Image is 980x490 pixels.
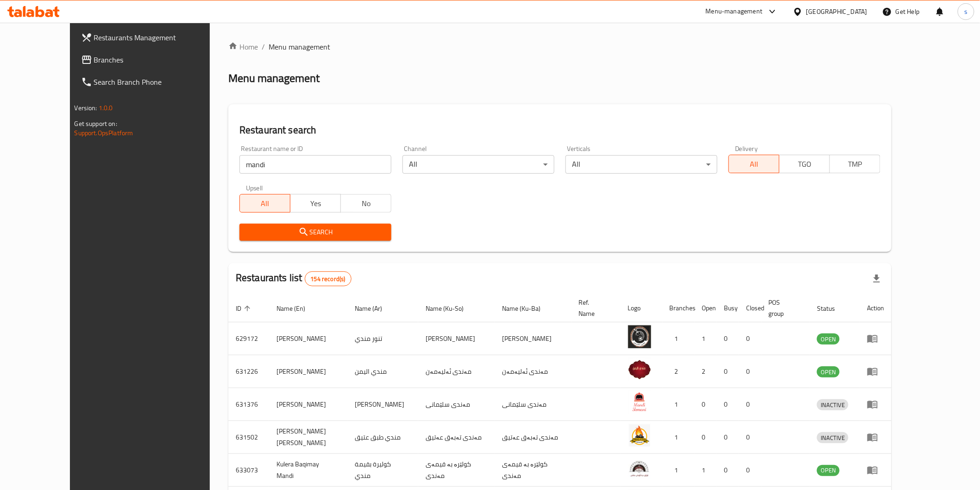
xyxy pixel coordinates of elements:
td: 0 [739,421,761,454]
span: Search [247,226,384,238]
td: [PERSON_NAME] [347,388,418,421]
img: Mandi Slemani [628,391,651,414]
td: 1 [695,454,717,487]
td: 0 [739,454,761,487]
div: [GEOGRAPHIC_DATA] [806,6,867,17]
td: 1 [695,322,717,355]
th: Open [695,294,717,322]
div: Export file [866,268,888,290]
span: ID [236,303,253,314]
th: Logo [621,294,662,322]
a: Search Branch Phone [74,71,233,93]
span: No [345,197,388,210]
img: Mandi Alyemen [628,358,651,381]
td: مەندی تەبەق عەتیق [418,421,495,454]
td: [PERSON_NAME] [269,388,347,421]
a: Support.OpsPlatform [75,127,133,139]
td: [PERSON_NAME] [418,322,495,355]
td: كوليرة بقيمة مندي [347,454,418,487]
td: مەندی تەبەق عەتیق [495,421,571,454]
input: Search for restaurant name or ID.. [239,155,391,174]
div: All [565,155,717,174]
td: 0 [739,355,761,388]
td: 0 [717,388,739,421]
li: / [262,41,265,52]
label: Upsell [246,185,263,191]
td: 633073 [228,454,269,487]
td: 631376 [228,388,269,421]
button: Yes [290,194,341,213]
td: 629172 [228,322,269,355]
span: Yes [294,197,337,210]
div: INACTIVE [817,399,848,410]
td: 0 [717,454,739,487]
th: Branches [662,294,695,322]
span: Name (Ku-Ba) [502,303,553,314]
h2: Restaurants list [236,271,352,286]
div: OPEN [817,333,840,345]
td: 0 [717,355,739,388]
div: Menu [867,366,884,377]
div: OPEN [817,465,840,476]
button: No [340,194,391,213]
span: Menu management [269,41,330,52]
td: 1 [662,322,695,355]
td: Kulera Baqimay Mandi [269,454,347,487]
th: Action [860,294,892,322]
a: Branches [74,49,233,71]
a: Home [228,41,258,52]
button: All [239,194,290,213]
td: 0 [739,322,761,355]
td: 0 [717,421,739,454]
img: Tannur Mandi [628,325,651,348]
div: Menu [867,465,884,476]
td: 631226 [228,355,269,388]
h2: Restaurant search [239,123,880,137]
span: All [733,157,776,171]
td: تنور مندي [347,322,418,355]
label: Delivery [735,145,758,152]
a: Restaurants Management [74,26,233,49]
td: 2 [662,355,695,388]
div: Menu [867,333,884,344]
span: Name (En) [276,303,317,314]
span: Version: [75,102,97,114]
span: INACTIVE [817,433,848,443]
span: Name (Ar) [355,303,394,314]
td: [PERSON_NAME] [495,322,571,355]
td: [PERSON_NAME] [269,322,347,355]
td: مەندی ئەلیەمەن [418,355,495,388]
span: INACTIVE [817,400,848,410]
td: مندي اليمن [347,355,418,388]
td: 0 [717,322,739,355]
td: [PERSON_NAME] [PERSON_NAME] [269,421,347,454]
nav: breadcrumb [228,41,892,52]
button: Search [239,224,391,241]
span: POS group [769,297,799,319]
td: کولێرە بە قیمەی مەندی [418,454,495,487]
span: Restaurants Management [94,32,226,43]
span: Search Branch Phone [94,76,226,88]
span: All [244,197,287,210]
span: TMP [834,157,877,171]
td: 1 [662,388,695,421]
img: Kulera Baqimay Mandi [628,457,651,480]
td: 1 [662,421,695,454]
span: OPEN [817,334,840,345]
div: All [402,155,554,174]
span: Get support on: [75,118,117,130]
span: Ref. Name [579,297,609,319]
button: All [729,155,779,173]
span: OPEN [817,367,840,377]
button: TMP [829,155,880,173]
td: مندي طبق عتيق [347,421,418,454]
td: 631502 [228,421,269,454]
td: [PERSON_NAME] [269,355,347,388]
div: Menu [867,399,884,410]
div: OPEN [817,366,840,377]
td: 0 [739,388,761,421]
span: s [964,6,967,17]
span: 1.0.0 [99,102,113,114]
td: مەندی سلێمانی [495,388,571,421]
img: Mandi Tabaq Ateeq [628,424,651,447]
